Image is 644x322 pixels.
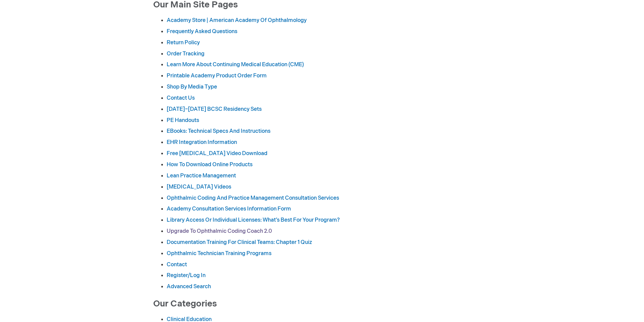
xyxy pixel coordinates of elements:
a: eBooks: Technical Specs and Instructions [167,128,270,134]
a: Register/Log In [167,272,206,279]
a: Ophthalmic Coding and Practice Management Consultation Services [167,195,339,201]
a: Advanced Search [167,283,211,290]
a: EHR Integration Information [167,139,237,146]
h2: Our Main Site Pages [153,0,491,10]
a: Contact [167,262,187,268]
a: Lean Practice Management [167,173,236,179]
a: Learn More About Continuing Medical Education (CME) [167,61,304,68]
a: Frequently Asked Questions [167,28,237,35]
a: Library access or individual licenses: What’s best for your program? [167,217,340,223]
a: Documentation Training for Clinical Teams: Chapter 1 Quiz [167,239,312,246]
a: PE Handouts [167,117,199,124]
a: [DATE]–[DATE] BCSC Residency Sets [167,106,262,113]
a: Contact Us [167,95,195,101]
a: Academy Store | American Academy of Ophthalmology [167,17,307,24]
a: Printable Academy Product Order Form [167,73,267,79]
a: Upgrade to Ophthalmic Coding Coach 2.0 [167,228,272,234]
a: How to Download Online Products [167,162,253,168]
a: Academy Consultation Services Information Form [167,206,291,212]
h2: Our Categories [153,299,491,309]
a: [MEDICAL_DATA] Videos [167,184,231,190]
a: Ophthalmic Technician Training Programs [167,250,271,257]
a: Return Policy [167,40,200,46]
a: Shop by Media Type [167,84,217,90]
a: Order Tracking [167,51,205,57]
a: Free [MEDICAL_DATA] Video download [167,150,267,157]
